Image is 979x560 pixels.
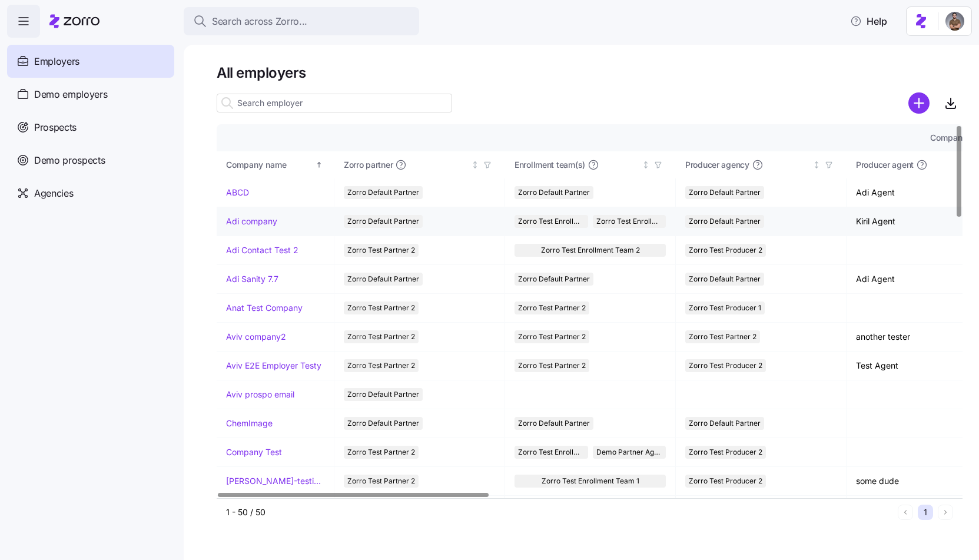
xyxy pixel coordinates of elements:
span: Demo prospects [34,153,105,168]
a: Aviv company2 [226,331,286,343]
span: Zorro Test Partner 2 [689,330,756,343]
span: Prospects [34,120,77,135]
a: Aviv E2E Employer Testy [226,360,321,372]
a: Agencies [7,177,174,210]
span: Zorro Test Partner 2 [518,330,586,343]
span: Zorro Default Partner [689,186,761,199]
span: Zorro Default Partner [347,186,419,199]
span: Zorro Test Partner 2 [347,244,415,257]
span: Zorro Default Partner [347,388,419,401]
button: Help [841,9,897,33]
a: Aviv prospo email [226,389,294,400]
span: Zorro Test Producer 2 [689,244,762,257]
span: Zorro Test Partner 2 [518,359,586,372]
span: Zorro Test Enrollment Team 2 [518,446,585,459]
div: Not sorted [642,161,650,169]
span: Enrollment team(s) [515,159,585,171]
button: Search across Zorro... [184,7,419,35]
span: Producer agency [685,159,749,171]
span: Demo Partner Agency [596,446,663,459]
a: Demo employers [7,78,174,111]
span: Zorro Default Partner [347,417,419,430]
div: Company name [226,158,313,171]
span: Zorro Default Partner [689,215,761,228]
span: Zorro Test Producer 1 [689,301,761,314]
span: Zorro Test Enrollment Team 1 [542,475,639,488]
span: Demo employers [34,87,108,102]
th: Producer agencyNot sorted [676,151,847,178]
span: Zorro Default Partner [518,273,590,286]
span: Zorro Test Enrollment Team 2 [541,244,640,257]
span: Zorro Default Partner [518,186,590,199]
a: ChemImage [226,417,273,429]
span: Zorro Default Partner [689,417,761,430]
span: Zorro Test Partner 2 [347,359,415,372]
button: Previous page [898,505,913,520]
span: Zorro Test Enrollment Team 1 [596,215,663,228]
button: Next page [938,505,953,520]
th: Company nameSorted ascending [217,151,334,178]
a: Anat Test Company [226,302,303,314]
span: Zorro Test Enrollment Team 2 [518,215,585,228]
span: Zorro Test Partner 2 [347,446,415,459]
span: Zorro Default Partner [689,273,761,286]
div: 1 - 50 / 50 [226,506,893,518]
span: Producer agent [856,159,914,171]
span: Agencies [34,186,73,201]
span: Employers [34,54,79,69]
img: 4405efb6-a4ff-4e3b-b971-a8a12b62b3ee-1719735568656.jpeg [945,12,964,31]
a: Adi company [226,216,277,227]
span: Zorro Test Partner 2 [518,301,586,314]
span: Zorro Test Partner 2 [347,301,415,314]
span: Search across Zorro... [212,14,307,29]
th: Zorro partnerNot sorted [334,151,505,178]
span: Help [850,14,887,28]
span: Zorro Default Partner [347,273,419,286]
svg: add icon [908,92,930,114]
div: Not sorted [471,161,479,169]
span: Zorro Test Producer 2 [689,359,762,372]
div: Not sorted [812,161,821,169]
span: Zorro Default Partner [347,215,419,228]
span: Zorro Test Partner 2 [347,475,415,488]
div: Sorted ascending [315,161,323,169]
span: Zorro Test Partner 2 [347,330,415,343]
th: Enrollment team(s)Not sorted [505,151,676,178]
a: Prospects [7,111,174,144]
span: Zorro Default Partner [518,417,590,430]
span: Zorro Test Producer 2 [689,475,762,488]
a: Adi Contact Test 2 [226,244,298,256]
a: [PERSON_NAME]-testing-payroll [226,475,324,487]
span: Zorro Test Producer 2 [689,446,762,459]
a: Adi Sanity 7.7 [226,273,278,285]
input: Search employer [217,94,452,112]
a: Employers [7,45,174,78]
button: 1 [918,505,933,520]
a: Demo prospects [7,144,174,177]
a: Company Test [226,446,282,458]
span: Zorro partner [344,159,393,171]
h1: All employers [217,64,963,82]
a: ABCD [226,187,249,198]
